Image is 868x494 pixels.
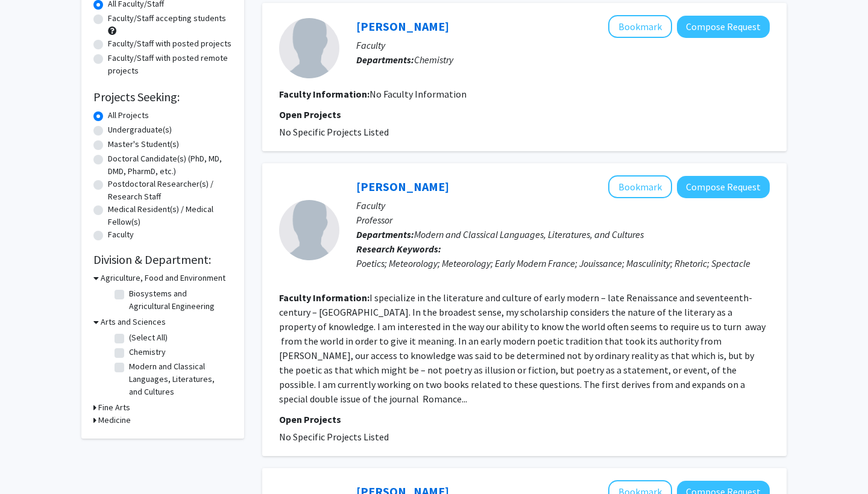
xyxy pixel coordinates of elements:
p: Faculty [356,38,770,52]
span: Chemistry [414,54,453,66]
h3: Medicine [98,414,131,427]
fg-read-more: I specialize in the literature and culture of early modern – late Renaissance and seventeenth-cen... [279,292,766,405]
h2: Projects Seeking: [93,90,232,104]
div: Poetics; Meteorology; Meteorology; Early Modern France; Jouissance; Masculinity; Rhetoric; Spectacle [356,256,770,270]
span: No Specific Projects Listed [279,126,389,138]
p: Open Projects [279,107,770,122]
span: No Faculty Information [370,88,467,100]
a: [PERSON_NAME] [356,19,449,34]
p: Faculty [356,198,770,213]
a: [PERSON_NAME] [356,179,449,194]
label: Faculty/Staff with posted remote projects [108,52,232,77]
label: Master's Student(s) [108,138,179,151]
b: Faculty Information: [279,88,370,100]
label: Faculty [108,228,134,241]
label: Faculty/Staff with posted projects [108,37,231,50]
h3: Arts and Sciences [101,316,166,328]
label: Postdoctoral Researcher(s) / Research Staff [108,178,232,203]
label: Modern and Classical Languages, Literatures, and Cultures [129,360,229,398]
span: Modern and Classical Languages, Literatures, and Cultures [414,228,644,240]
b: Faculty Information: [279,292,370,304]
p: Open Projects [279,412,770,427]
button: Compose Request to Jeffrey Peters [677,176,770,198]
label: Faculty/Staff accepting students [108,12,226,25]
label: Doctoral Candidate(s) (PhD, MD, DMD, PharmD, etc.) [108,152,232,178]
label: Undergraduate(s) [108,123,172,136]
span: No Specific Projects Listed [279,431,389,443]
p: Professor [356,213,770,227]
label: (Select All) [129,331,168,344]
label: Biosystems and Agricultural Engineering [129,287,229,313]
h3: Fine Arts [98,401,130,414]
button: Compose Request to Erin Peters [677,16,770,38]
b: Departments: [356,228,414,240]
h3: Agriculture, Food and Environment [101,272,225,284]
label: Chemistry [129,346,166,358]
iframe: Chat [9,440,51,485]
h2: Division & Department: [93,252,232,267]
b: Departments: [356,54,414,66]
b: Research Keywords: [356,243,441,255]
button: Add Erin Peters to Bookmarks [608,15,672,38]
label: All Projects [108,109,149,122]
label: Medical Resident(s) / Medical Fellow(s) [108,203,232,228]
button: Add Jeffrey Peters to Bookmarks [608,175,672,198]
